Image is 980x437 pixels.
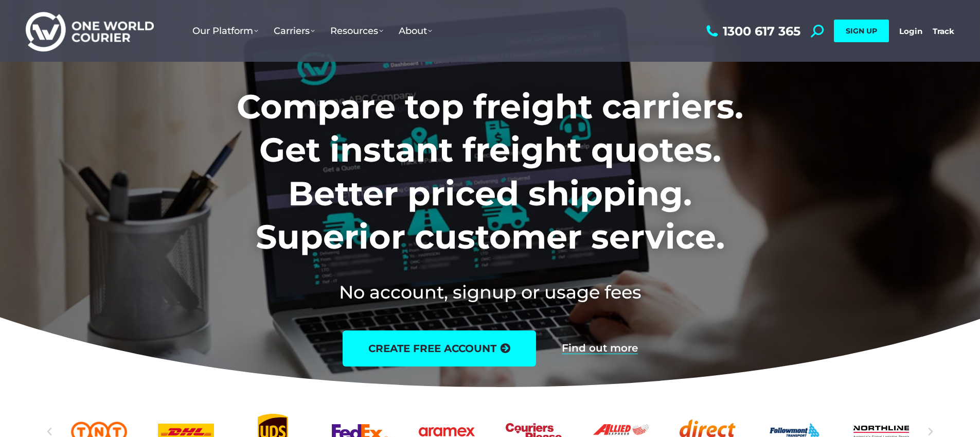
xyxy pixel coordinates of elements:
img: One World Courier [26,10,154,52]
a: SIGN UP [834,20,889,42]
a: Login [899,26,922,36]
h2: No account, signup or usage fees [169,279,811,305]
span: Our Platform [192,25,258,37]
span: Carriers [274,25,315,37]
a: Find out more [562,343,638,354]
h1: Compare top freight carriers. Get instant freight quotes. Better priced shipping. Superior custom... [169,85,811,259]
span: SIGN UP [846,26,877,36]
a: Our Platform [185,15,266,47]
span: About [399,25,432,37]
a: Carriers [266,15,323,47]
a: About [391,15,440,47]
a: Resources [323,15,391,47]
span: Resources [330,25,383,37]
a: 1300 617 365 [704,25,800,38]
a: Track [933,26,954,36]
a: create free account [343,330,536,366]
